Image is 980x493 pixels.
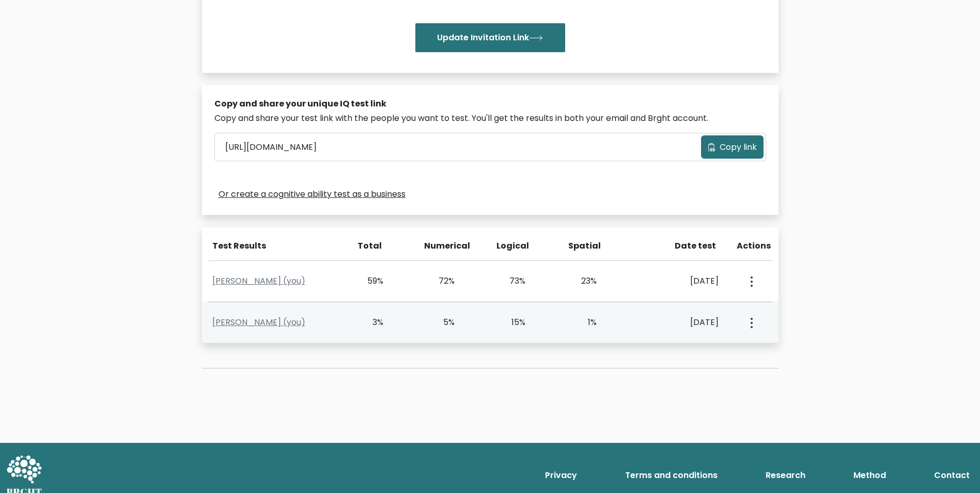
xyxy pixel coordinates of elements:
[214,112,766,125] div: Copy and share your test link with the people you want to test. You'll get the results in both yo...
[352,240,382,252] div: Total
[849,465,890,486] a: Method
[621,465,722,486] a: Terms and conditions
[701,135,764,159] button: Copy link
[354,316,384,329] div: 3%
[541,465,581,486] a: Privacy
[496,240,526,252] div: Logical
[737,240,772,252] div: Actions
[415,23,565,52] button: Update Invitation Link
[761,465,810,486] a: Research
[425,316,455,329] div: 5%
[212,275,305,287] a: [PERSON_NAME] (you)
[214,98,766,110] div: Copy and share your unique IQ test link
[219,188,406,201] a: Or create a cognitive ability test as a business
[567,316,597,329] div: 1%
[930,465,974,486] a: Contact
[212,316,305,328] a: [PERSON_NAME] (you)
[568,240,598,252] div: Spatial
[496,316,526,329] div: 15%
[212,240,340,252] div: Test Results
[639,275,719,287] div: [DATE]
[425,275,455,287] div: 72%
[354,275,384,287] div: 59%
[424,240,454,252] div: Numerical
[641,240,724,252] div: Date test
[720,141,757,153] span: Copy link
[567,275,597,287] div: 23%
[639,316,719,329] div: [DATE]
[496,275,526,287] div: 73%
